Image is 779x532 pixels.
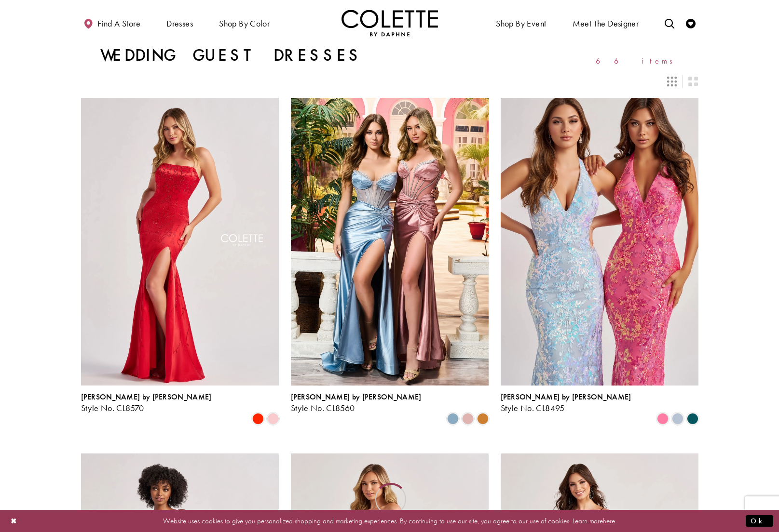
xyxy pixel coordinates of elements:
span: Dresses [166,19,193,28]
span: Meet the designer [573,19,639,28]
i: Scarlet [252,413,264,425]
a: Visit Colette by Daphne Style No. CL8560 Page [291,98,489,385]
span: [PERSON_NAME] by [PERSON_NAME] [501,392,631,402]
button: Submit Dialog [746,515,773,527]
span: Shop by color [219,19,270,28]
span: Shop By Event [496,19,546,28]
a: Find a store [81,10,143,36]
span: Switch layout to 2 columns [688,77,698,86]
span: Shop by color [217,10,272,36]
i: Dusty Pink [462,413,474,425]
i: Cotton Candy [657,413,669,425]
div: Colette by Daphne Style No. CL8560 [291,393,422,413]
a: Toggle search [662,10,677,36]
span: Style No. CL8570 [81,402,144,413]
span: Style No. CL8495 [501,402,565,413]
i: Spruce [687,413,698,425]
a: Visit Colette by Daphne Style No. CL8495 Page [501,98,698,385]
i: Bronze [477,413,489,425]
img: Colette by Daphne [342,10,438,36]
span: Switch layout to 3 columns [667,77,677,86]
a: Meet the designer [570,10,642,36]
span: Find a store [97,19,140,28]
span: Shop By Event [493,10,548,36]
span: Dresses [164,10,195,36]
a: Check Wishlist [683,10,698,36]
p: Website uses cookies to give you personalized shopping and marketing experiences. By continuing t... [69,514,710,527]
div: Colette by Daphne Style No. CL8570 [81,393,212,413]
button: Close Dialog [6,512,22,529]
span: 66 items [596,57,679,65]
div: Colette by Daphne Style No. CL8495 [501,393,631,413]
span: [PERSON_NAME] by [PERSON_NAME] [291,392,422,402]
i: Ice Blue [672,413,683,425]
i: Ice Pink [267,413,279,425]
i: Dusty Blue [447,413,459,425]
div: Layout Controls [75,71,704,92]
span: [PERSON_NAME] by [PERSON_NAME] [81,392,212,402]
h1: Wedding Guest Dresses [100,46,362,65]
span: Style No. CL8560 [291,402,355,413]
a: Visit Home Page [342,10,438,36]
a: here [603,516,615,525]
a: Visit Colette by Daphne Style No. CL8570 Page [81,98,279,385]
